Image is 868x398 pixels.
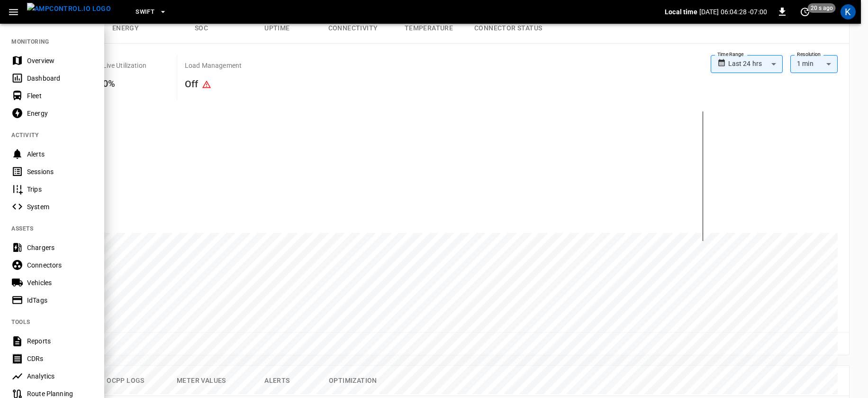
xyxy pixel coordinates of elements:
[136,7,154,18] span: Swift
[27,296,93,305] div: IdTags
[27,3,111,15] img: ampcontrol.io logo
[27,371,93,381] div: Analytics
[699,7,767,17] p: [DATE] 06:04:28 -07:00
[27,149,93,159] div: Alerts
[841,4,856,19] div: profile-icon
[797,4,813,19] button: set refresh interval
[27,74,93,83] div: Dashboard
[27,202,93,212] div: System
[27,278,93,287] div: Vehicles
[27,91,93,101] div: Fleet
[27,354,93,363] div: CDRs
[665,7,697,17] p: Local time
[27,167,93,176] div: Sessions
[808,3,836,13] span: 20 s ago
[27,336,93,346] div: Reports
[27,185,93,194] div: Trips
[27,243,93,252] div: Chargers
[27,260,93,270] div: Connectors
[27,109,93,118] div: Energy
[27,56,93,65] div: Overview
